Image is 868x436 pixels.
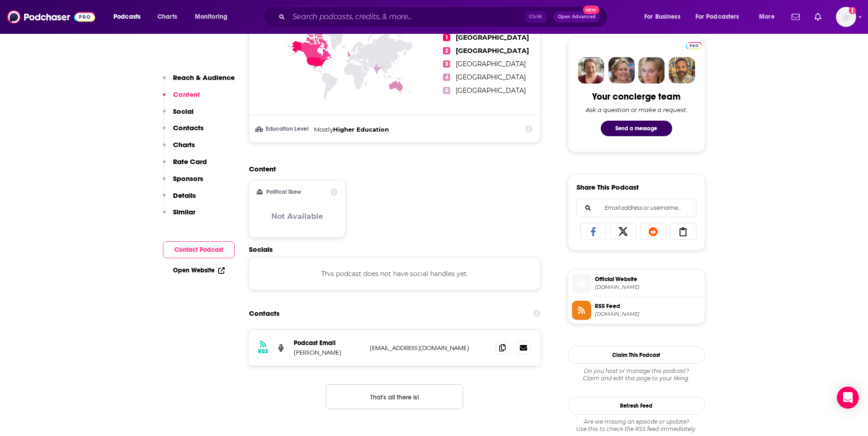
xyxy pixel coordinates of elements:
[568,397,705,415] button: Refresh Feed
[173,266,225,274] a: Open Website
[370,344,489,352] p: [EMAIL_ADDRESS][DOMAIN_NAME]
[595,275,701,283] span: Official Website
[173,90,200,99] p: Content
[113,11,140,23] span: Podcasts
[568,367,705,382] div: Claim and edit this page to your liking.
[163,140,195,157] button: Charts
[788,9,803,25] a: Show notifications dropdown
[249,165,534,173] h2: Content
[163,123,204,140] button: Contacts
[257,126,310,132] h3: Education Level
[258,348,268,355] h3: RSS
[554,11,600,22] button: Open AdvancedNew
[669,57,695,84] img: Jon Profile
[314,126,333,133] span: Mostly
[568,418,705,433] div: Are we missing an episode or update? Use this to check the RSS feed immediately.
[173,140,195,149] p: Charts
[294,349,362,356] p: [PERSON_NAME]
[326,384,463,409] button: Nothing here.
[695,11,739,23] span: For Podcasters
[456,33,529,42] span: [GEOGRAPHIC_DATA]
[580,223,607,240] a: Share on Facebook
[690,10,753,24] button: open menu
[173,73,235,82] p: Reach & Audience
[584,199,689,217] input: Email address or username...
[525,11,546,23] span: Ctrl K
[163,241,235,258] button: Contact Podcast
[640,223,667,240] a: Share on Reddit
[249,305,280,322] h2: Contacts
[578,57,604,84] img: Sydney Profile
[592,91,680,102] div: Your concierge team
[811,9,825,25] a: Show notifications dropdown
[249,257,541,290] div: This podcast does not have social handles yet.
[638,57,665,84] img: Jules Profile
[173,107,194,116] p: Social
[577,183,639,191] h3: Share This Podcast
[266,189,301,195] h2: Political Skew
[443,60,450,68] span: 3
[173,207,195,216] p: Similar
[670,223,696,240] a: Copy Link
[686,42,702,49] img: Podchaser Pro
[443,47,450,54] span: 2
[586,106,687,113] div: Ask a question or make a request.
[173,123,204,132] p: Contacts
[837,387,859,409] div: Open Intercom Messenger
[456,60,526,68] span: [GEOGRAPHIC_DATA]
[577,199,696,217] div: Search followers
[836,7,856,27] span: Logged in as smacnaughton
[163,73,235,90] button: Reach & Audience
[163,90,200,107] button: Content
[836,7,856,27] button: Show profile menu
[753,10,786,24] button: open menu
[568,367,705,375] span: Do you host or manage this podcast?
[456,86,526,95] span: [GEOGRAPHIC_DATA]
[107,10,152,24] button: open menu
[151,10,183,24] a: Charts
[595,284,701,291] span: podcasters.spotify.com
[163,107,194,124] button: Social
[836,7,856,27] img: User Profile
[608,57,635,84] img: Barbara Profile
[759,11,775,23] span: More
[443,34,450,41] span: 1
[443,87,450,94] span: 5
[173,191,196,200] p: Details
[163,191,196,208] button: Details
[333,126,389,133] span: Higher Education
[189,10,239,24] button: open menu
[157,11,177,23] span: Charts
[271,212,323,221] h3: Not Available
[7,8,95,26] img: Podchaser - Follow, Share and Rate Podcasts
[568,346,705,364] button: Claim This Podcast
[456,73,526,81] span: [GEOGRAPHIC_DATA]
[601,121,672,136] button: Send a message
[163,174,203,191] button: Sponsors
[638,10,692,24] button: open menu
[195,11,227,23] span: Monitoring
[456,47,529,55] span: [GEOGRAPHIC_DATA]
[294,339,362,347] p: Podcast Email
[249,245,541,254] h2: Socials
[572,301,701,320] a: RSS Feed[DOMAIN_NAME]
[595,302,701,310] span: RSS Feed
[163,157,207,174] button: Rate Card
[610,223,636,240] a: Share on X/Twitter
[686,41,702,49] a: Pro website
[583,5,599,14] span: New
[572,274,701,293] a: Official Website[DOMAIN_NAME]
[173,174,203,183] p: Sponsors
[272,6,616,27] div: Search podcasts, credits, & more...
[558,15,596,19] span: Open Advanced
[163,207,195,224] button: Similar
[173,157,207,166] p: Rate Card
[644,11,680,23] span: For Business
[289,10,525,24] input: Search podcasts, credits, & more...
[849,7,856,14] svg: Add a profile image
[443,74,450,81] span: 4
[595,311,701,318] span: feeds.megaphone.fm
